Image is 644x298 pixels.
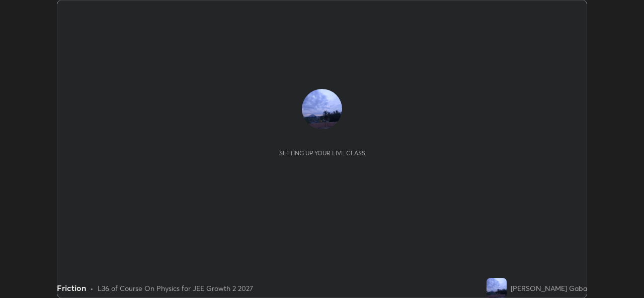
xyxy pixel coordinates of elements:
[511,283,587,293] div: [PERSON_NAME] Gaba
[57,282,86,294] div: Friction
[279,149,365,157] div: Setting up your live class
[302,89,342,129] img: ee2751fcab3e493bb05435c8ccc7e9b6.jpg
[90,283,94,293] div: •
[487,278,507,298] img: ee2751fcab3e493bb05435c8ccc7e9b6.jpg
[98,283,253,293] div: L36 of Course On Physics for JEE Growth 2 2027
